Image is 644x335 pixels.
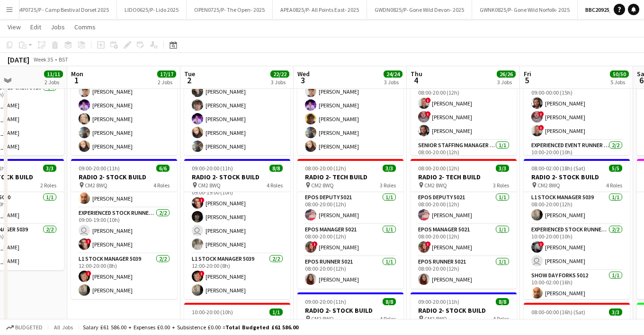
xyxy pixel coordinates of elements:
span: CM2 8WQ [424,182,447,189]
span: 11/11 [44,71,63,78]
span: 24/24 [384,71,402,78]
span: 6/6 [156,165,170,172]
app-card-role: Experienced Stock Runner 50124/409:00-19:00 (10h)![PERSON_NAME][PERSON_NAME] [PERSON_NAME][PERSON... [184,180,290,254]
app-job-card: 09:00-20:00 (11h)8/8RADIO 2- STOCK BUILD CM2 8WQ4 Roles09:00-19:00 (10h)[PERSON_NAME]Experienced ... [184,159,290,299]
span: 26/26 [497,71,516,78]
app-card-role: L2 Event Manager 50393/309:00-00:00 (15h)[PERSON_NAME]![PERSON_NAME]![PERSON_NAME] [524,80,630,140]
h3: RADIO 2- STOCK BUILD [297,306,403,315]
a: Comms [71,21,99,33]
div: 2 Jobs [45,79,63,86]
span: 08:00-20:00 (12h) [305,165,346,172]
span: View [8,23,21,31]
app-card-role: Experienced Stock Runner 50122/210:00-20:00 (10h)![PERSON_NAME] [PERSON_NAME] [524,224,630,270]
span: 09:00-20:00 (11h) [79,165,120,172]
span: Fri [524,70,531,78]
span: 8/8 [383,298,396,305]
div: BST [59,56,68,63]
app-job-card: 09:00-20:00 (11h)6/6RADIO 2- STOCK BUILD CM2 8WQ4 Roles![PERSON_NAME]Build Forks 50101/109:00-19:... [71,159,177,299]
span: 3 [296,75,310,86]
span: All jobs [52,324,75,331]
span: CM2 8WQ [424,315,447,322]
span: CM2 8WQ [85,182,107,189]
span: 50/50 [610,71,629,78]
span: ! [199,197,205,203]
span: Jobs [51,23,65,31]
span: 8/8 [496,298,509,305]
span: Wed [297,70,310,78]
a: Jobs [47,21,69,33]
app-card-role: Experienced Event Runner 50122/210:00-20:00 (10h) [524,140,630,186]
span: 08:00-20:00 (12h) [418,165,459,172]
span: ! [86,271,91,276]
span: 09:00-20:00 (11h) [305,298,346,305]
app-card-role: EPOS Deputy 50211/108:00-20:00 (12h)[PERSON_NAME] [297,192,403,224]
span: 2 Roles [40,182,56,189]
span: Total Budgeted £61 586.00 [225,324,298,331]
div: 2 Jobs [158,79,176,86]
app-card-role: Experienced Build Crew 50106/609:00-18:00 (9h)[PERSON_NAME][PERSON_NAME][PERSON_NAME][PERSON_NAME... [71,55,177,156]
span: CM2 8WQ [311,182,334,189]
span: CM2 8WQ [311,315,334,322]
app-card-role: EPOS Deputy 50211/108:00-20:00 (12h)[PERSON_NAME] [411,192,517,224]
span: 17/17 [157,71,176,78]
button: CAMP0725/P - Camp Bestival Dorset 2025 [4,0,117,19]
h3: RADIO 2- STOCK BUILD [524,173,630,181]
span: 5/5 [609,165,622,172]
span: Budgeted [15,324,43,331]
span: 3 Roles [493,182,509,189]
span: 4 Roles [380,315,396,322]
button: LIDO0625/P- Lido 2025 [117,0,187,19]
h3: RADIO 2- STOCK BUILD [184,173,290,181]
app-job-card: 08:00-20:00 (12h)3/3RADIO 2- TECH BUILD CM2 8WQ3 RolesEPOS Deputy 50211/108:00-20:00 (12h)[PERSON... [411,159,517,289]
button: GWDN0825/P- Gone Wild Devon- 2025 [367,0,472,19]
span: 3 Roles [380,182,396,189]
span: ! [425,97,431,103]
h3: RADIO 2- STOCK BUILD [411,306,517,315]
app-card-role: Experienced Stock Runner 50122/209:00-19:00 (10h) [PERSON_NAME]![PERSON_NAME] [71,208,177,254]
span: 2 [183,75,195,86]
a: View [4,21,25,33]
span: Tue [184,70,195,78]
span: CM2 8WQ [198,182,221,189]
h3: RADIO 2- STOCK BUILD [71,173,177,181]
span: 8/8 [269,165,283,172]
button: Budgeted [5,322,44,333]
span: ! [538,111,544,117]
span: 3/3 [43,165,56,172]
app-card-role: EPOS Runner 50211/108:00-20:00 (12h)[PERSON_NAME] [411,256,517,289]
app-card-role: L1 Stock Manager 50392/212:00-20:00 (8h)![PERSON_NAME][PERSON_NAME] [184,254,290,300]
span: Edit [30,23,41,31]
span: Comms [74,23,96,31]
span: 4 Roles [267,182,283,189]
app-card-role: Show Day Forks 50121/110:00-02:00 (16h)[PERSON_NAME] [524,270,630,302]
h3: RADIO 2- TECH SHOW DAY [524,317,630,325]
h3: RADIO 2- TECH BUILD [411,173,517,181]
app-card-role: L1 Stock Manager 50392/212:00-20:00 (8h)![PERSON_NAME][PERSON_NAME] [71,254,177,300]
span: ! [538,241,544,247]
span: Mon [71,70,83,78]
span: Week 35 [31,56,55,63]
app-job-card: 08:00-20:00 (12h)3/3RADIO 2- TECH BUILD CM2 8WQ3 RolesEPOS Deputy 50211/108:00-20:00 (12h)[PERSON... [297,159,403,289]
span: Thu [411,70,422,78]
app-job-card: 08:00-02:00 (18h) (Sat)5/5RADIO 2- STOCK BUILD CM2 8WQ4 RolesL1 Stock Manager 50391/108:00-20:00 ... [524,159,630,299]
app-card-role: EPOS Manager 50211/108:00-20:00 (12h)![PERSON_NAME] [297,224,403,256]
span: 22/22 [270,71,289,78]
span: 4 Roles [606,182,622,189]
div: Salary £61 586.00 + Expenses £0.00 + Subsistence £0.00 = [83,324,298,331]
span: 09:00-20:00 (11h) [192,165,233,172]
span: ! [312,241,318,247]
span: 08:00-00:00 (16h) (Sat) [531,309,585,316]
button: GWNK0825/P- Gone Wild Norfolk- 2025 [472,0,578,19]
span: ! [86,238,91,244]
span: 3/3 [496,165,509,172]
app-card-role: Senior Staffing Manager 50391/108:00-20:00 (12h) [411,140,517,172]
span: 09:00-20:00 (11h) [418,298,459,305]
div: [DATE] [8,55,29,64]
div: 3 Jobs [271,79,289,86]
h3: RADIO 2- TECH BUILD [184,317,290,325]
